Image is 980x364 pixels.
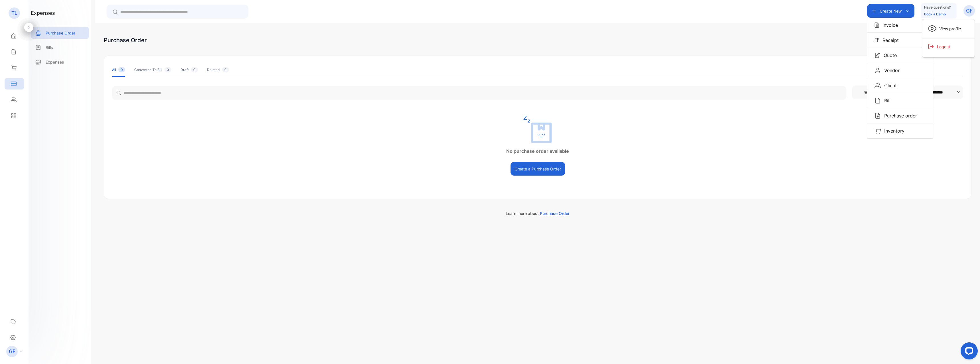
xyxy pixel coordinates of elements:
[881,97,890,104] p: Bill
[924,5,951,10] p: Have questions?
[928,43,934,50] img: Icon
[207,67,229,72] div: Deleted
[963,4,975,18] button: GF
[523,116,552,143] img: empty state
[46,30,75,36] p: Purchase Order
[881,112,917,119] p: Purchase order
[875,97,881,104] img: Icon
[875,38,879,42] img: Icon
[118,67,125,72] span: 0
[934,44,950,50] span: Logout
[104,36,147,44] div: Purchase Order
[880,52,897,59] p: Quote
[112,67,125,72] div: All
[879,22,898,29] p: Invoice
[875,82,881,89] img: Icon
[31,42,89,53] a: Bills
[46,59,64,65] p: Expenses
[879,37,899,44] p: Receipt
[881,67,900,74] p: Vendor
[9,348,15,355] p: GF
[104,210,971,216] p: Learn more about
[180,67,198,72] div: Draft
[511,162,565,176] button: Create a Purchase Order
[956,340,980,364] iframe: LiveChat chat widget
[134,67,171,72] div: Converted To Bill
[936,26,961,32] span: View profile
[31,27,89,39] a: Purchase Order
[31,9,55,17] h1: expenses
[966,7,973,15] p: GF
[875,113,881,119] img: Icon
[880,8,902,14] p: Create New
[540,211,570,216] span: Purchase Order
[881,127,904,134] p: Inventory
[875,52,880,58] img: Icon
[881,82,897,89] p: Client
[191,67,198,72] span: 0
[875,67,881,74] img: Icon
[924,12,946,16] a: Book a Demo
[164,67,171,72] span: 0
[11,9,17,17] p: TL
[875,22,879,28] img: Icon
[31,56,89,68] a: Expenses
[928,24,936,33] img: Icon
[104,148,971,154] p: No purchase order available
[222,67,229,72] span: 0
[46,44,53,50] p: Bills
[875,128,881,134] img: Icon
[867,4,914,18] button: Create NewIconInvoiceIconReceiptIconQuoteIconVendorIconClientIconBillIconPurchase orderIconInventory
